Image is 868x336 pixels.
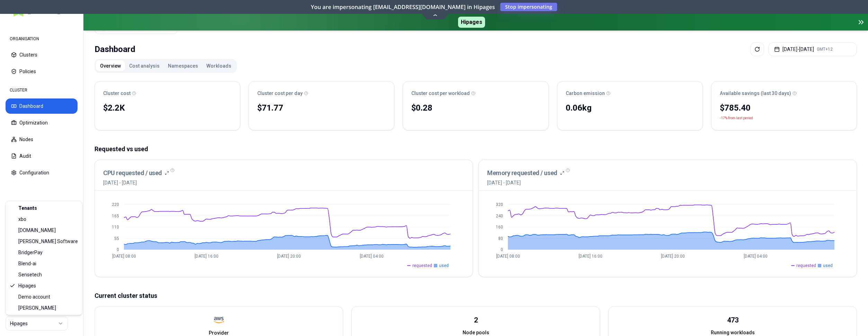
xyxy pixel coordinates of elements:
div: Tenants [7,203,81,214]
span: BridgerPay [18,249,43,256]
span: [PERSON_NAME] Software [18,238,78,245]
span: Blend-ai [18,260,36,267]
span: Hipages [18,282,36,289]
span: Demo account [18,293,50,300]
span: [DOMAIN_NAME] [18,227,56,234]
span: [PERSON_NAME] [18,304,56,311]
span: xbo [18,216,26,223]
span: Sensetech [18,271,42,278]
